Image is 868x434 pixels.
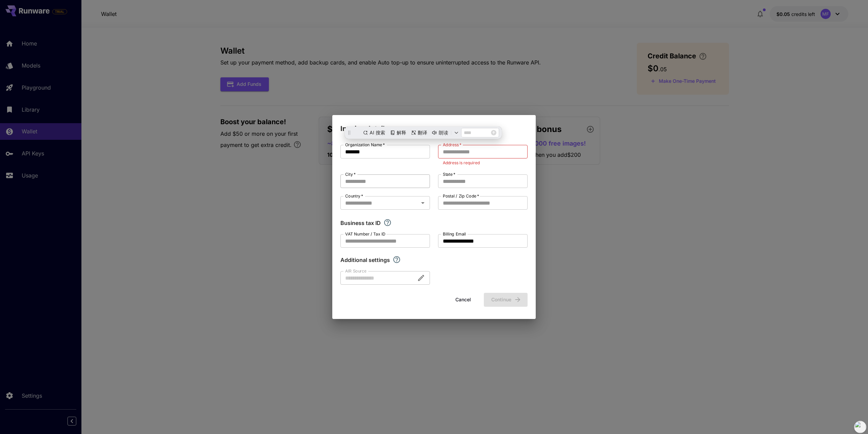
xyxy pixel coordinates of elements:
label: Organization Name [345,142,385,148]
label: Country [345,193,363,199]
button: Cancel [448,293,478,307]
label: State [443,171,455,177]
p: Address is required [443,159,523,166]
label: Postal / Zip Code [443,193,479,199]
p: Business tax ID [340,219,381,227]
svg: If you are a business tax registrant, please enter your business tax ID here. [383,219,392,227]
label: VAT Number / Tax ID [345,231,386,237]
label: AIR Source [345,268,366,274]
label: Billing Email [443,231,466,237]
label: Address [443,142,461,148]
svg: Explore additional customization settings [393,256,401,264]
p: Additional settings [340,256,390,264]
h2: Invoice details [332,115,536,134]
button: Open [418,198,428,208]
label: City [345,171,356,177]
